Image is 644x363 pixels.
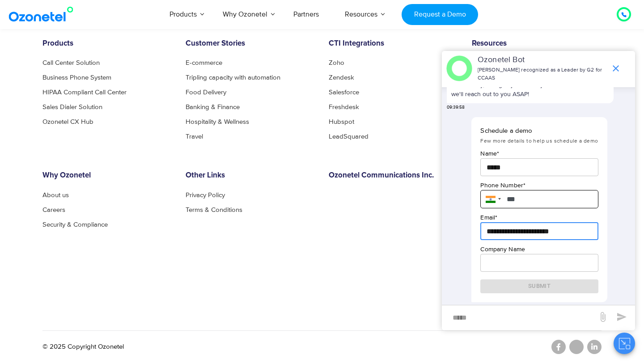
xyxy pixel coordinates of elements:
h6: Resources [472,39,602,48]
a: Business Phone System [42,74,111,81]
h6: Why Ozonetel [42,171,172,180]
a: Hospitality & Wellness [186,118,249,125]
span: Few more details to help us schedule a demo [480,138,598,144]
a: Tripling capacity with automation [186,74,280,81]
h6: CTI Integrations [329,39,458,48]
p: Ozonetel Bot [478,54,606,66]
a: Ozonetel CX Hub [42,118,93,125]
a: Banking & Finance [186,104,240,110]
span: end chat or minimize [607,59,625,77]
a: Travel [186,133,203,140]
p: Schedule a demo [480,126,598,136]
a: HIPAA Compliant Call Center [42,89,127,96]
p: Email * [480,213,598,222]
a: Request a Demo [402,4,478,25]
a: Food Delivery [186,89,226,96]
a: LeadSquared [329,133,369,140]
img: header [446,55,472,81]
div: new-msg-input [446,310,593,326]
a: Freshdesk [329,104,359,110]
h6: Products [42,39,172,48]
a: Hubspot [329,118,354,125]
a: E-commerce [186,59,222,66]
a: Careers [42,207,65,213]
p: © 2025 Copyright Ozonetel [42,342,124,352]
a: Salesforce [329,89,359,96]
a: Call Center Solution [42,59,100,66]
div: India: + 91 [480,190,504,209]
h6: Ozonetel Communications Inc. [329,171,458,180]
p: Phone Number * [480,181,598,190]
p: Name * [480,149,598,158]
h6: Customer Stories [186,39,315,48]
p: [PERSON_NAME] recognized as a Leader by G2 for CCAAS [478,66,606,82]
a: Zendesk [329,74,354,81]
h6: Other Links [186,171,315,180]
a: About us [42,192,69,198]
a: Zoho [329,59,344,66]
a: Privacy Policy [186,192,225,198]
a: Terms & Conditions [186,207,242,213]
button: Close chat [614,333,635,354]
span: 09:39:58 [447,104,465,111]
a: Sales Dialer Solution [42,104,102,110]
a: Security & Compliance [42,221,108,228]
p: Don't worry, though - just share your details with me and we'll reach out to you ASAP! [451,80,609,99]
p: Company Name [480,245,598,254]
